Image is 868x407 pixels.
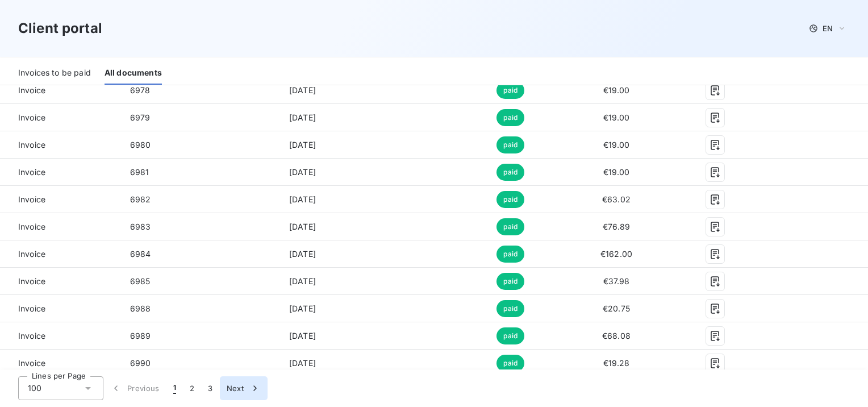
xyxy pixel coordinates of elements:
[9,194,112,205] span: Invoice
[603,85,630,95] span: €19.00
[603,167,630,177] span: €19.00
[496,191,524,208] span: paid
[130,167,149,177] span: 6981
[496,136,524,153] span: paid
[130,331,151,340] span: 6989
[183,376,201,400] button: 2
[603,222,631,231] span: €76.89
[602,194,631,204] span: €63.02
[289,222,316,231] span: [DATE]
[201,376,219,400] button: 3
[603,276,630,286] span: €37.98
[289,167,316,177] span: [DATE]
[130,85,151,95] span: 6978
[289,276,316,286] span: [DATE]
[602,331,631,340] span: €68.08
[496,355,524,372] span: paid
[103,376,166,400] button: Previous
[130,276,151,286] span: 6985
[496,273,524,290] span: paid
[289,140,316,149] span: [DATE]
[289,304,316,313] span: [DATE]
[130,358,151,368] span: 6990
[496,109,524,126] span: paid
[289,331,316,340] span: [DATE]
[18,61,91,85] div: Invoices to be paid
[9,248,112,260] span: Invoice
[130,194,151,204] span: 6982
[289,358,316,368] span: [DATE]
[9,221,112,232] span: Invoice
[603,113,630,122] span: €19.00
[496,164,524,181] span: paid
[600,249,632,259] span: €162.00
[130,222,151,231] span: 6983
[289,85,316,95] span: [DATE]
[173,383,176,394] span: 1
[130,304,151,313] span: 6988
[105,61,162,85] div: All documents
[9,112,112,123] span: Invoice
[496,327,524,344] span: paid
[603,140,630,149] span: €19.00
[28,383,41,394] span: 100
[130,140,151,149] span: 6980
[496,82,524,99] span: paid
[289,113,316,122] span: [DATE]
[9,85,112,96] span: Invoice
[18,18,102,39] h3: Client portal
[289,249,316,259] span: [DATE]
[289,194,316,204] span: [DATE]
[166,376,183,400] button: 1
[130,249,151,259] span: 6984
[496,300,524,317] span: paid
[9,303,112,314] span: Invoice
[603,358,630,368] span: €19.28
[9,276,112,287] span: Invoice
[9,139,112,151] span: Invoice
[603,304,630,313] span: €20.75
[823,24,833,33] span: EN
[220,376,268,400] button: Next
[9,358,112,369] span: Invoice
[130,113,151,122] span: 6979
[496,218,524,235] span: paid
[9,167,112,178] span: Invoice
[9,330,112,342] span: Invoice
[496,246,524,263] span: paid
